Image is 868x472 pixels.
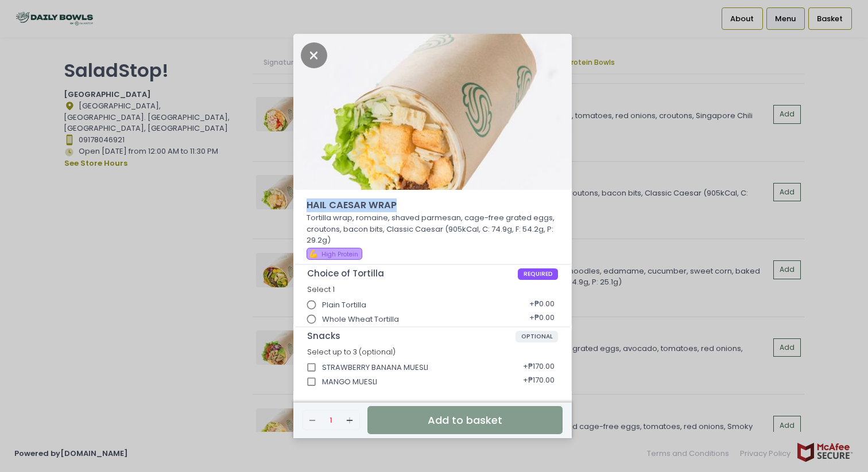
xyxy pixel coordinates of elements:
span: Whole Wheat Tortilla [322,314,399,325]
div: + ₱0.00 [525,309,558,330]
span: OPTIONAL [516,331,559,342]
span: Choice of Tortilla [307,268,518,279]
span: REQUIRED [518,268,559,280]
span: 💪 [309,248,318,259]
span: Snacks [307,331,516,341]
button: Close [301,49,327,60]
div: + ₱170.00 [519,371,558,393]
p: Tortilla wrap, romaine, shaved parmesan, cage-free grated eggs, croutons, bacon bits, Classic Cae... [307,212,559,246]
span: High Protein [321,250,358,259]
span: HAIL CAESAR WRAP [307,198,496,212]
span: Plain Tortilla [322,299,366,311]
div: + ₱170.00 [519,357,558,379]
div: + ₱160.00 [518,385,558,407]
span: Select up to 3 (optional) [307,347,396,357]
img: HAIL CAESAR WRAP [293,34,572,190]
span: Select 1 [307,284,335,294]
button: Add to basket [367,406,563,434]
div: + ₱0.00 [525,294,558,316]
